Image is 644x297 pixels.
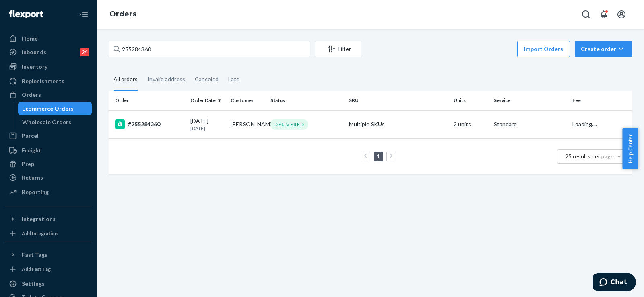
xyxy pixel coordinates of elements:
[9,10,43,18] img: Flexport logo
[450,91,491,110] th: Units
[578,6,594,23] button: Open Search Box
[109,10,136,18] a: Orders
[5,144,92,157] a: Freight
[346,91,450,110] th: SKU
[596,6,612,23] button: Open notifications
[109,41,310,57] input: Search orders
[109,91,187,110] th: Order
[5,46,92,59] a: Inbounds24
[5,129,92,142] a: Parcel
[5,171,92,184] a: Returns
[22,230,58,237] div: Add Integration
[231,97,264,104] div: Customer
[22,118,71,126] div: Wholesale Orders
[195,69,219,90] div: Canceled
[346,110,450,138] td: Multiple SKUs
[5,229,92,238] a: Add Integration
[22,174,43,182] div: Returns
[593,273,636,293] iframe: Opens a widget where you can chat to one of our agents
[22,266,51,272] div: Add Fast Tag
[76,6,92,23] button: Close Navigation
[190,117,224,132] div: [DATE]
[228,69,239,90] div: Late
[22,280,45,288] div: Settings
[517,41,570,57] button: Import Orders
[22,63,47,71] div: Inventory
[613,6,630,23] button: Open account menu
[22,91,41,99] div: Orders
[22,104,74,113] div: Ecommerce Orders
[114,69,138,91] div: All orders
[581,45,626,53] div: Create order
[147,69,185,90] div: Invalid address
[622,128,638,169] button: Help Center
[270,119,308,130] div: DELIVERED
[190,125,224,132] p: [DATE]
[22,160,34,168] div: Prep
[22,188,49,196] div: Reporting
[227,110,268,138] td: [PERSON_NAME]
[22,251,47,259] div: Fast Tags
[5,88,92,101] a: Orders
[115,119,184,129] div: #255284360
[187,91,227,110] th: Order Date
[5,213,92,225] button: Integrations
[315,41,361,57] button: Filter
[18,116,92,129] a: Wholesale Orders
[315,45,361,53] div: Filter
[103,3,143,26] ol: breadcrumbs
[5,60,92,73] a: Inventory
[80,48,89,56] div: 24
[5,75,92,88] a: Replenishments
[22,146,41,154] div: Freight
[565,153,614,160] span: 25 results per page
[375,153,382,160] a: Page 1 is your current page
[22,132,39,140] div: Parcel
[5,277,92,290] a: Settings
[5,32,92,45] a: Home
[22,77,64,85] div: Replenishments
[22,35,38,43] div: Home
[450,110,491,138] td: 2 units
[22,215,56,223] div: Integrations
[5,158,92,170] a: Prep
[569,110,632,138] td: Loading....
[5,264,92,274] a: Add Fast Tag
[5,248,92,261] button: Fast Tags
[494,120,566,128] p: Standard
[491,91,569,110] th: Service
[575,41,632,57] button: Create order
[267,91,346,110] th: Status
[5,186,92,199] a: Reporting
[569,91,632,110] th: Fee
[22,48,46,56] div: Inbounds
[18,102,92,115] a: Ecommerce Orders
